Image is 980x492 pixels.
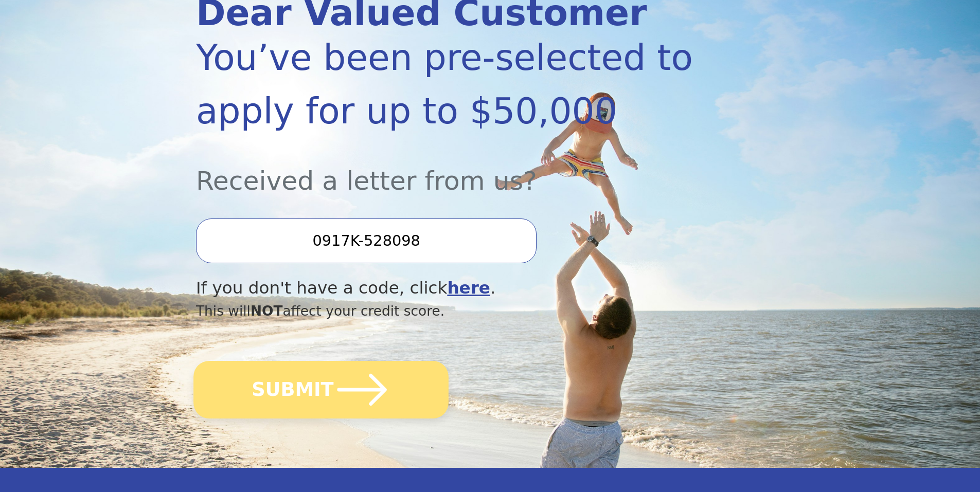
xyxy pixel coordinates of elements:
[196,138,696,200] div: Received a letter from us?
[251,303,283,319] span: NOT
[196,31,696,138] div: You’ve been pre-selected to apply for up to $50,000
[196,276,696,301] div: If you don't have a code, click .
[447,278,490,298] a: here
[196,218,537,263] input: Enter your Offer Code:
[193,361,449,418] button: SUBMIT
[196,301,696,321] div: This will affect your credit score.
